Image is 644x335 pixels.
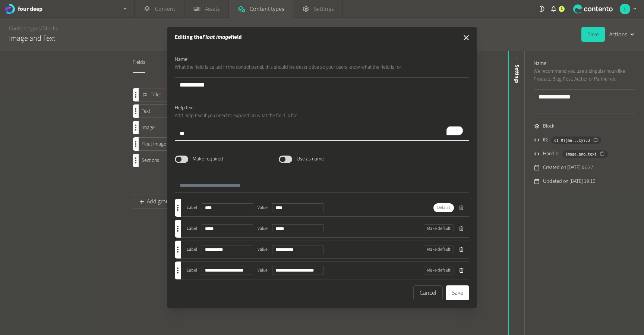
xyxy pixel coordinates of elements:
[193,155,223,163] label: Make required
[258,267,268,274] label: Value
[175,112,469,120] p: Add help text if you need to expand on what the field is for.
[297,155,324,163] label: Use as name
[424,224,454,233] button: Make default
[202,33,231,41] em: Float image
[187,267,197,274] label: Label
[187,204,197,211] label: Label
[175,126,469,141] textarea: To enrich screen reader interactions, please activate Accessibility in Grammarly extension settings
[258,246,268,253] label: Value
[175,56,189,63] label: Name
[446,285,469,300] button: Save
[258,204,268,211] label: Value
[413,285,443,300] button: Cancel
[258,225,268,232] label: Value
[175,63,469,71] p: What the field is called in the control panel, this should be descriptive so your users know what...
[187,246,197,253] label: Label
[424,266,454,275] button: Make default
[424,245,454,254] button: Make default
[175,33,242,42] h2: Editing the field
[175,104,194,112] label: Help text
[433,203,454,212] span: Default
[187,225,197,232] label: Label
